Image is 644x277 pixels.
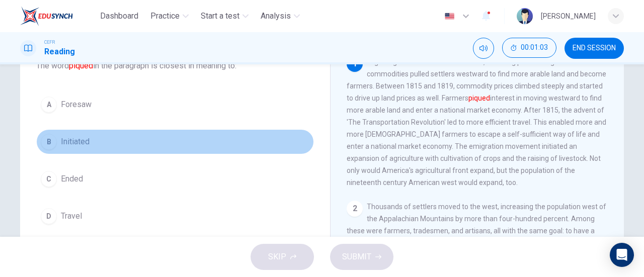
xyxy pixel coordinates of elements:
[61,210,82,222] span: Travel
[61,173,83,185] span: Ended
[41,97,57,113] div: A
[41,134,57,150] div: B
[347,58,606,187] span: Migrating west after the war of 1812, the rising prices of agricultural commodities pulled settle...
[146,7,193,25] button: Practice
[443,13,456,20] img: en
[61,99,92,111] span: Foresaw
[36,60,314,72] span: The word in the paragraph is closest in meaning to:
[517,8,533,24] img: Profile picture
[502,38,556,59] div: Hide
[197,7,253,25] button: Start a test
[36,92,314,117] button: AForesaw
[96,7,142,25] button: Dashboard
[69,61,93,70] font: piqued
[41,208,57,224] div: D
[20,6,96,26] a: EduSynch logo
[36,204,314,229] button: DTravel
[44,46,75,58] h1: Reading
[41,171,57,187] div: C
[521,44,548,52] span: 00:01:03
[610,243,634,267] div: Open Intercom Messenger
[573,44,616,52] span: END SESSION
[44,39,55,46] span: CEFR
[36,166,314,192] button: CEnded
[347,201,363,217] div: 2
[541,10,596,22] div: [PERSON_NAME]
[150,10,180,22] span: Practice
[261,10,291,22] span: Analysis
[20,6,73,26] img: EduSynch logo
[36,129,314,154] button: BInitiated
[201,10,239,22] span: Start a test
[468,94,490,102] font: piqued
[473,38,494,59] div: Mute
[565,38,624,59] button: END SESSION
[502,38,556,58] button: 00:01:03
[100,10,138,22] span: Dashboard
[257,7,304,25] button: Analysis
[61,136,90,148] span: Initiated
